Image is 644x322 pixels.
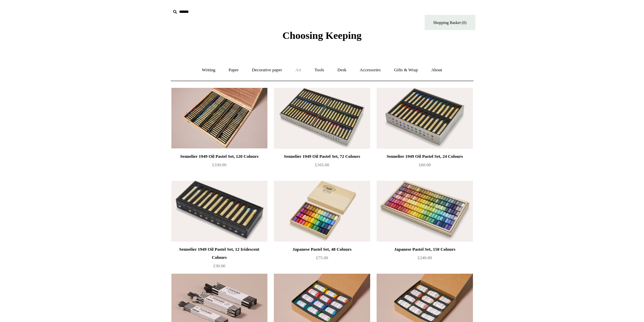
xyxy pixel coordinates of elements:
a: Sennelier 1949 Oil Pastel Set, 24 Colours Sennelier 1949 Oil Pastel Set, 24 Colours [377,88,473,149]
img: Sennelier 1949 Oil Pastel Set, 72 Colours [274,88,370,149]
img: Japanese Pastel Set, 150 Colours [377,181,473,242]
a: Decorative paper [246,61,288,79]
a: Japanese Pastel Set, 48 Colours Japanese Pastel Set, 48 Colours [274,181,370,242]
a: Paper [222,61,245,79]
span: £60.00 [419,162,431,167]
a: Sennelier 1949 Oil Pastel Set, 120 Colours £330.00 [171,152,267,180]
a: Japanese Pastel Set, 150 Colours Japanese Pastel Set, 150 Colours [377,181,473,242]
a: About [425,61,448,79]
a: Sennelier 1949 Oil Pastel Set, 72 Colours Sennelier 1949 Oil Pastel Set, 72 Colours [274,88,370,149]
a: Sennelier 1949 Oil Pastel Set, 120 Colours Sennelier 1949 Oil Pastel Set, 120 Colours [171,88,267,149]
a: Choosing Keeping [282,35,361,40]
span: £30.00 [213,263,225,268]
a: Writing [196,61,221,79]
a: Accessories [354,61,387,79]
a: Sennelier 1949 Oil Pastel Set, 12 Iridescent Colours £30.00 [171,245,267,273]
span: £75.00 [316,255,328,260]
a: Art [289,61,307,79]
a: Sennelier 1949 Oil Pastel Set, 24 Colours £60.00 [377,152,473,180]
a: Desk [331,61,353,79]
a: Shopping Basket (0) [425,15,475,30]
div: Sennelier 1949 Oil Pastel Set, 72 Colours [276,152,368,160]
a: Sennelier 1949 Oil Pastel Set, 12 Iridescent Colours Sennelier 1949 Oil Pastel Set, 12 Iridescent... [171,181,267,242]
img: Sennelier 1949 Oil Pastel Set, 12 Iridescent Colours [171,181,267,242]
a: Gifts & Wrap [388,61,424,79]
span: £240.00 [418,255,432,260]
div: Sennelier 1949 Oil Pastel Set, 12 Iridescent Colours [173,245,266,262]
span: £165.00 [315,162,329,167]
img: Sennelier 1949 Oil Pastel Set, 24 Colours [377,88,473,149]
a: Tools [308,61,330,79]
img: Japanese Pastel Set, 48 Colours [274,181,370,242]
a: Japanese Pastel Set, 150 Colours £240.00 [377,245,473,273]
div: Sennelier 1949 Oil Pastel Set, 24 Colours [378,152,471,160]
a: Japanese Pastel Set, 48 Colours £75.00 [274,245,370,273]
div: Japanese Pastel Set, 150 Colours [378,245,471,253]
a: Sennelier 1949 Oil Pastel Set, 72 Colours £165.00 [274,152,370,180]
span: £330.00 [212,162,226,167]
div: Sennelier 1949 Oil Pastel Set, 120 Colours [173,152,266,160]
span: Choosing Keeping [282,30,361,41]
img: Sennelier 1949 Oil Pastel Set, 120 Colours [171,88,267,149]
div: Japanese Pastel Set, 48 Colours [276,245,368,253]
